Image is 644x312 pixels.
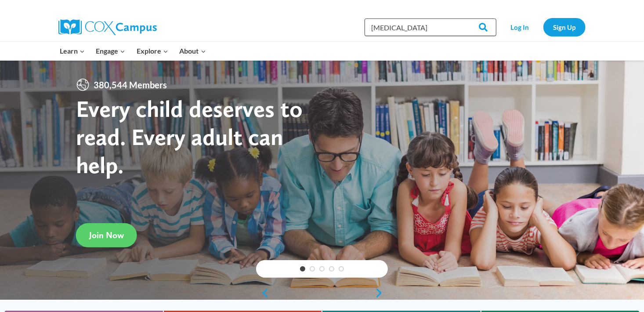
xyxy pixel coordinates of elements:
a: Log In [501,18,539,36]
input: Search Cox Campus [365,18,496,36]
img: Cox Campus [58,19,157,35]
a: 5 [339,266,344,272]
nav: Secondary Navigation [501,18,586,36]
span: Join Now [89,230,124,240]
a: 4 [329,266,334,272]
a: previous [256,288,269,298]
a: Join Now [76,223,137,247]
nav: Primary Navigation [54,42,211,60]
button: Child menu of Engage [90,42,131,60]
div: content slider buttons [256,284,388,302]
a: 3 [319,266,325,272]
a: Sign Up [543,18,586,36]
a: 2 [310,266,315,272]
a: next [375,288,388,298]
a: 1 [300,266,305,272]
button: Child menu of About [174,42,212,60]
button: Child menu of Learn [54,42,90,60]
strong: Every child deserves to read. Every adult can help. [76,94,303,178]
button: Child menu of Explore [131,42,174,60]
span: 380,544 Members [90,78,170,92]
